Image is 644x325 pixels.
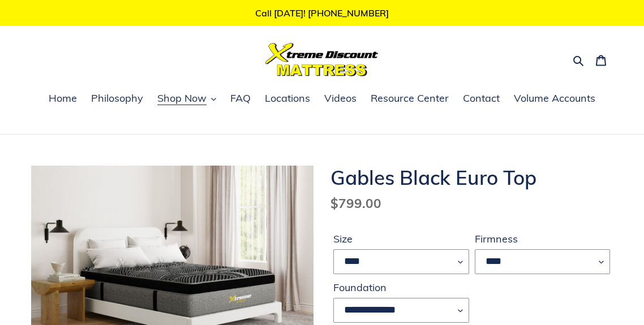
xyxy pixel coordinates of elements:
[265,92,310,105] span: Locations
[475,231,611,246] label: Firmness
[319,90,362,107] a: Videos
[152,90,222,107] button: Shop Now
[371,92,449,105] span: Resource Center
[225,90,256,107] a: FAQ
[330,195,381,211] span: $799.00
[463,92,500,105] span: Contact
[157,92,207,105] span: Shop Now
[324,92,357,105] span: Videos
[333,280,469,295] label: Foundation
[265,43,379,76] img: Xtreme Discount Mattress
[333,231,469,246] label: Size
[85,90,149,107] a: Philosophy
[330,166,613,189] h1: Gables Black Euro Top
[49,92,77,105] span: Home
[457,90,505,107] a: Contact
[230,92,251,105] span: FAQ
[508,90,601,107] a: Volume Accounts
[91,92,143,105] span: Philosophy
[259,90,316,107] a: Locations
[43,90,83,107] a: Home
[514,92,595,105] span: Volume Accounts
[365,90,454,107] a: Resource Center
